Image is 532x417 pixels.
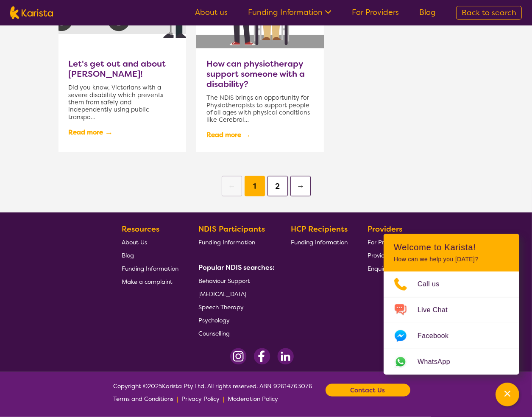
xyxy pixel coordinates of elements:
span: Funding Information [122,265,178,272]
img: Instagram [230,348,247,365]
span: Make a complaint [122,278,173,285]
a: Funding Information [198,235,271,249]
b: Popular NDIS searches: [198,263,275,272]
button: Channel Menu [496,383,519,406]
img: Karista logo [10,6,53,19]
img: Facebook [253,348,270,365]
span: WhatsApp [418,355,460,368]
a: Speech Therapy [198,300,271,313]
b: Resources [122,224,159,234]
span: Enquire [368,265,388,272]
b: Providers [368,224,402,234]
a: Blog [419,7,436,17]
a: Back to search [456,6,522,20]
h2: Welcome to Karista! [394,242,509,252]
b: HCP Recipients [291,224,348,234]
span: Funding Information [198,238,255,246]
a: Let's get out and about [PERSON_NAME]! [69,59,176,79]
p: Did you know, Victorians with a severe disability which prevents them from safely and independent... [69,84,176,120]
a: For Providers [352,7,399,17]
button: ← [222,176,242,196]
img: LinkedIn [277,348,294,365]
button: 2 [267,176,288,196]
span: → [243,128,251,143]
p: How can we help you [DATE]? [394,256,509,263]
a: Read more→ [69,125,113,140]
p: The NDIS brings an opportunity for Physiotherapists to support people of all ages with physical c... [206,94,314,123]
span: Moderation Policy [228,395,279,403]
span: Call us [418,278,450,291]
a: Moderation Policy [228,392,279,405]
a: Funding Information [291,235,348,249]
a: Psychology [198,313,271,327]
a: Privacy Policy [182,392,220,405]
a: [MEDICAL_DATA] [198,287,271,300]
span: Behaviour Support [198,277,250,285]
span: → [105,125,113,140]
a: Blog [122,249,178,262]
a: Counselling [198,327,271,340]
span: Blog [122,252,134,259]
a: Read more→ [206,128,251,143]
b: NDIS Participants [198,224,265,234]
a: About us [195,7,228,17]
ul: Choose channel [384,271,519,375]
a: Terms and Conditions [114,392,174,405]
span: [MEDICAL_DATA] [198,290,246,298]
a: Provider Login [368,249,407,262]
a: How can physiotherapy support someone with a disability? [206,59,314,89]
span: Copyright © 2025 Karista Pty Ltd. All rights reserved. ABN 92614763076 [114,380,313,405]
span: Live Chat [418,304,458,316]
a: Funding Information [122,262,178,275]
span: Terms and Conditions [114,395,174,403]
span: For Providers [368,238,404,246]
a: Funding Information [248,7,331,17]
a: Behaviour Support [198,274,271,287]
p: | [177,392,178,405]
span: Privacy Policy [182,395,220,403]
span: Back to search [462,8,516,18]
span: Provider Login [368,252,407,259]
b: Contact Us [351,384,385,397]
a: About Us [122,235,178,249]
a: Make a complaint [122,275,178,288]
a: Web link opens in a new tab. [384,349,519,375]
a: Enquire [368,262,407,275]
p: | [223,392,225,405]
span: Speech Therapy [198,303,244,311]
span: Funding Information [291,238,348,246]
span: About Us [122,238,147,246]
span: Facebook [418,330,459,342]
button: → [290,176,311,196]
button: 1 [245,176,265,196]
a: For Providers [368,235,407,249]
div: Channel Menu [384,234,519,375]
span: Psychology [198,316,230,324]
span: Counselling [198,330,230,337]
